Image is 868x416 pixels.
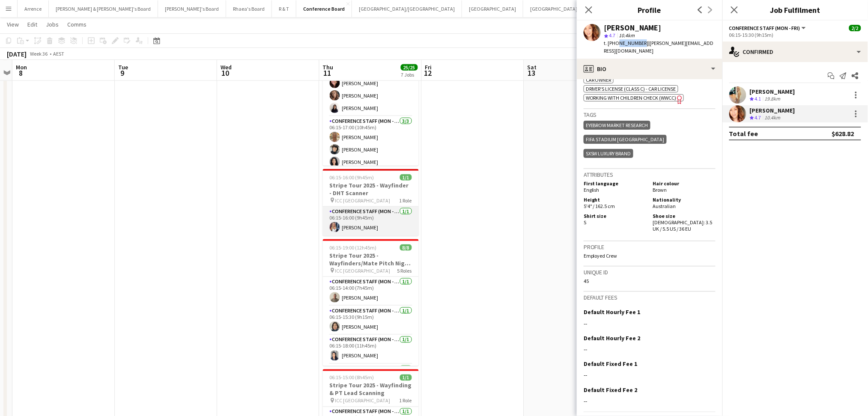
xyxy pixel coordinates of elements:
button: Conference Board [296,0,352,17]
div: Total fee [729,129,758,138]
button: Arrence [18,0,49,17]
h3: Default fees [584,294,716,301]
div: $628.82 [832,129,854,138]
button: [GEOGRAPHIC_DATA]/[GEOGRAPHIC_DATA] [352,0,462,17]
app-card-role: Conference Staff (Mon - Fri)3/306:15-17:00 (10h45m)[PERSON_NAME][PERSON_NAME][PERSON_NAME] [323,116,419,170]
app-card-role: Conference Staff (Mon - Fri)1/106:15-15:30 (9h15m)[PERSON_NAME] [323,306,419,335]
div: 45 [584,278,716,284]
button: R & T [272,0,296,17]
div: Eyebrow Market Research [584,121,650,130]
div: AEST [53,51,64,57]
span: ICC [GEOGRAPHIC_DATA] [335,267,391,274]
app-card-role: Conference Staff (Mon - Fri)1/106:15-16:00 (9h45m)[PERSON_NAME] [323,207,419,236]
h3: Stripe Tour 2025 - Wayfinder - DHT Scanner [323,181,419,197]
h3: Unique ID [584,268,716,276]
span: | [PERSON_NAME][EMAIL_ADDRESS][DOMAIN_NAME] [604,40,714,54]
h3: Stripe Tour 2025 - Wayfinders/Mate Pitch Night Reg [323,252,419,267]
div: FIFA Stadium [GEOGRAPHIC_DATA] [584,135,667,144]
span: ICC [GEOGRAPHIC_DATA] [335,398,391,404]
div: [PERSON_NAME] [750,107,795,114]
a: Jobs [42,19,62,30]
span: 5'4" / 162.5 cm [584,203,615,209]
span: Car Owner [586,77,611,83]
h3: Default Fixed Fee 1 [584,360,638,368]
span: Driver's License (Class C) - Car License [586,86,676,92]
button: [PERSON_NAME] & [PERSON_NAME]'s Board [49,0,158,17]
span: 10.4km [617,32,637,39]
span: Brown [653,187,667,193]
span: English [584,187,600,193]
h3: Default Hourly Fee 2 [584,334,641,342]
p: Employed Crew [584,253,716,259]
div: Confirmed [722,42,868,62]
span: Edit [27,21,37,28]
div: [PERSON_NAME] [604,24,662,32]
span: 8/8 [400,244,412,251]
span: Working With Children Check (WWCC) [586,95,677,101]
app-card-role: Conference Staff (Mon - Fri)1/106:15-14:00 (7h45m)[PERSON_NAME] [323,277,419,306]
a: Comms [64,19,90,30]
button: Rhaea's Board [226,0,272,17]
span: 06:15-19:00 (12h45m) [330,244,377,251]
h3: Job Fulfilment [722,4,868,15]
span: 1/1 [400,174,412,181]
a: View [3,19,22,30]
span: ICC [GEOGRAPHIC_DATA] [335,197,391,204]
span: Conference Staff (Mon - Fri) [729,25,800,31]
span: Australian [653,203,676,209]
span: Week 36 [28,51,50,57]
h5: Height [584,196,646,203]
div: 10.4km [763,114,782,122]
button: [GEOGRAPHIC_DATA] [523,0,585,17]
span: 1/1 [400,374,412,381]
span: 4.7 [755,114,761,121]
span: 06:15-15:00 (8h45m) [330,374,374,381]
div: -- [584,345,716,353]
h5: Nationality [653,196,716,203]
button: [GEOGRAPHIC_DATA] [462,0,523,17]
h5: First language [584,180,646,187]
span: S [584,219,586,226]
h5: Hair colour [653,180,716,187]
h3: Default Hourly Fee 1 [584,308,641,316]
span: 4.7 [609,32,616,39]
div: 19.8km [763,95,782,103]
h5: Shirt size [584,213,646,219]
h3: Stripe Tour 2025 - Wayfinding & PT Lead Scanning [323,382,419,397]
span: 1 Role [400,197,412,204]
a: Edit [24,19,41,30]
app-card-role: Conference Staff (Mon - Fri)1/106:15-18:00 (11h45m)[PERSON_NAME] [323,335,419,364]
h5: Shoe size [653,213,716,219]
app-job-card: 06:15-16:00 (9h45m)1/1Stripe Tour 2025 - Wayfinder - DHT Scanner ICC [GEOGRAPHIC_DATA]1 RoleConfe... [323,169,419,236]
span: t. [PHONE_NUMBER] [604,40,649,46]
div: [PERSON_NAME] [750,88,795,95]
div: [DATE] [7,50,27,58]
h3: Tags [584,111,716,119]
span: 06:15-16:00 (9h45m) [330,174,374,181]
button: Conference Staff (Mon - Fri) [729,25,807,31]
h3: Default Fixed Fee 2 [584,386,638,394]
div: 06:15-15:30 (9h15m) [729,32,861,38]
div: Bio [577,59,722,79]
div: SXSW Luxury Brand [584,149,633,158]
span: [DEMOGRAPHIC_DATA]: 3.5 UK / 5.5 US / 36 EU [653,219,713,232]
span: 5 Roles [397,267,412,274]
div: -- [584,371,716,379]
div: -- [584,320,716,327]
span: Comms [67,21,87,28]
h3: Profile [584,243,716,251]
span: Jobs [46,21,59,28]
h3: Attributes [584,171,716,178]
h3: Profile [577,4,722,15]
span: 4.1 [755,95,761,102]
span: 1 Role [400,398,412,404]
span: View [7,21,19,28]
button: [PERSON_NAME]'s Board [158,0,226,17]
div: -- [584,397,716,405]
span: 2/2 [849,25,861,31]
app-job-card: 06:15-19:00 (12h45m)8/8Stripe Tour 2025 - Wayfinders/Mate Pitch Night Reg ICC [GEOGRAPHIC_DATA]5 ... [323,239,419,366]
